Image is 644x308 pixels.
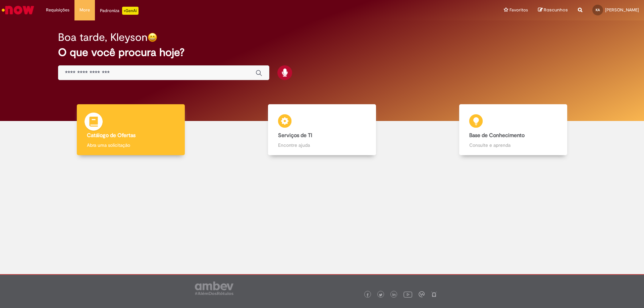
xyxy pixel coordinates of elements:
a: Base de Conhecimento Consulte e aprenda [418,104,609,156]
img: logo_footer_youtube.png [404,290,412,299]
b: Catálogo de Ofertas [87,132,136,139]
b: Base de Conhecimento [469,132,525,139]
a: Serviços de TI Encontre ajuda [226,104,418,156]
p: Abra uma solicitação [87,142,175,148]
p: +GenAi [122,7,139,15]
img: logo_footer_facebook.png [366,293,369,297]
img: logo_footer_naosei.png [431,291,437,297]
p: Consulte e aprenda [469,142,557,148]
img: logo_footer_twitter.png [379,293,382,297]
h2: Boa tarde, Kleyson [58,32,148,43]
span: Favoritos [509,7,528,13]
span: More [79,7,90,13]
p: Encontre ajuda [278,142,366,148]
img: ServiceNow [1,3,35,17]
span: Requisições [46,7,69,13]
img: happy-face.png [148,33,157,42]
a: Catálogo de Ofertas Abra uma solicitação [35,104,226,156]
h2: O que você procura hoje? [58,47,586,58]
a: Rascunhos [538,7,568,13]
span: KA [596,8,600,12]
div: Padroniza [100,7,139,15]
img: logo_footer_ambev_rotulo_gray.png [195,282,233,295]
span: Rascunhos [544,7,568,13]
img: logo_footer_linkedin.png [392,293,396,297]
img: logo_footer_workplace.png [419,291,425,297]
span: [PERSON_NAME] [605,7,639,13]
b: Serviços de TI [278,132,312,139]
